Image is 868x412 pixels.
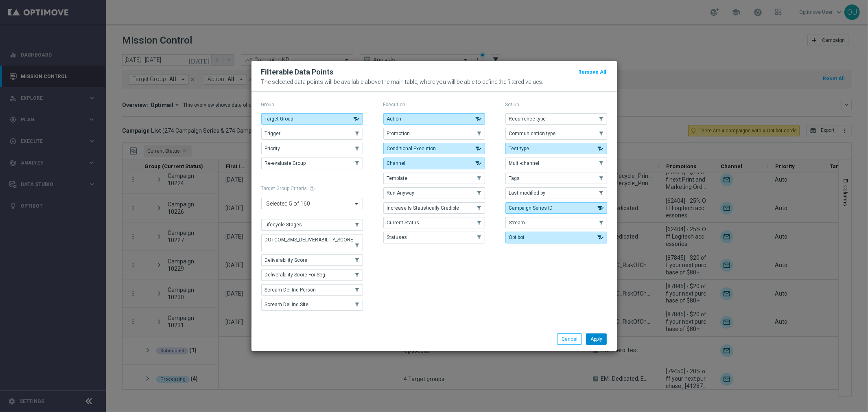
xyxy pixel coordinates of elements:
[383,158,485,169] button: Channel
[505,217,607,228] button: Stream
[509,220,525,226] span: Stream
[383,128,485,139] button: Promotion
[265,116,293,122] span: Target Group
[509,131,556,136] span: Communication type
[387,131,410,136] span: Promotion
[586,333,607,345] button: Apply
[265,160,306,166] span: Re-evaluate Group
[387,190,415,196] span: Run Anyway
[557,333,582,345] button: Cancel
[383,173,485,184] button: Template
[387,205,459,211] span: Increase Is Statistically Credible
[261,186,363,191] h1: Target Group Criteria
[505,101,607,108] p: Set-up
[261,219,363,230] button: Lifecycle Stages
[261,143,363,154] button: Priority
[261,254,363,266] button: Deliverability Score
[265,302,309,307] span: Scream Del Ind Site
[383,113,485,125] button: Action
[505,202,607,214] button: Campaign Series ID
[383,232,485,243] button: Statuses
[509,116,546,122] span: Recurrence type
[261,234,363,251] button: DOTCOM_SMS_DELIVERABILITY_SCORE
[265,287,316,293] span: Scream Del Ind Person
[383,187,485,199] button: Run Anyway
[261,198,363,209] ng-select: Deliverability Score, Deliverability Score For Seg, DOTCOM_SMS_DELIVERABILITY_SCORE, Scream Del I...
[265,272,326,278] span: Deliverability Score For Seg
[261,158,363,169] button: Re-evaluate Group
[505,187,607,199] button: Last modified by
[509,190,546,196] span: Last modified by
[265,257,308,263] span: Deliverability Score
[261,113,363,125] button: Target Group
[387,146,436,151] span: Conditional Execution
[387,220,420,226] span: Current Status
[383,101,485,108] p: Execution
[261,284,363,296] button: Scream Del Ind Person
[261,101,363,108] p: Group
[383,143,485,154] button: Conditional Execution
[509,160,540,166] span: Multi-channel
[261,269,363,281] button: Deliverability Score For Seg
[505,232,607,243] button: Optibot
[387,234,407,240] span: Statuses
[387,175,408,181] span: Template
[265,131,281,136] span: Trigger
[505,113,607,125] button: Recurrence type
[578,68,607,77] button: Remove All
[383,202,485,214] button: Increase Is Statistically Credible
[387,116,402,122] span: Action
[261,299,363,310] button: Scream Del Ind Site
[505,143,607,154] button: Test type
[509,175,520,181] span: Tags
[265,222,302,228] span: Lifecycle Stages
[261,79,607,85] p: The selected data points will be available above the main table, where you will be able to define...
[383,217,485,228] button: Current Status
[505,173,607,184] button: Tags
[265,146,280,151] span: Priority
[265,200,313,207] span: Selected 5 of 160
[505,128,607,139] button: Communication type
[310,186,315,191] span: help_outline
[265,237,354,243] span: DOTCOM_SMS_DELIVERABILITY_SCORE
[261,128,363,139] button: Trigger
[509,234,525,240] span: Optibot
[509,146,529,151] span: Test type
[509,205,553,211] span: Campaign Series ID
[387,160,406,166] span: Channel
[505,158,607,169] button: Multi-channel
[261,67,334,77] h2: Filterable Data Points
